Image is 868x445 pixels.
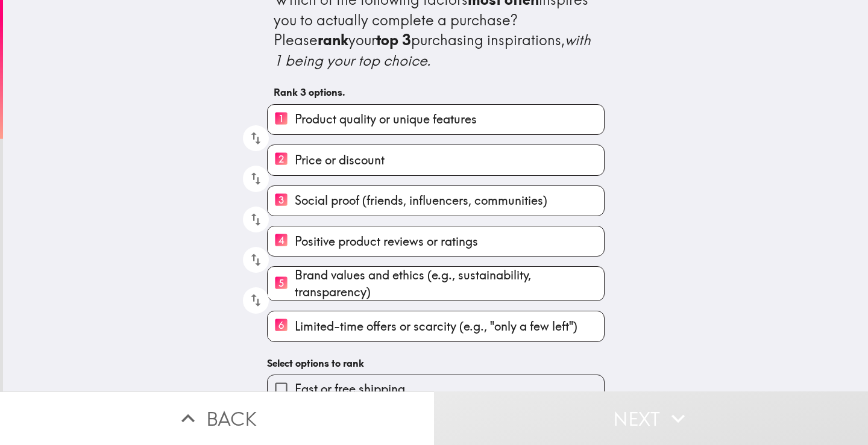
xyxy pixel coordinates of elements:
[295,192,547,209] span: Social proof (friends, influencers, communities)
[268,145,604,175] button: 2Price or discount
[434,391,868,445] button: Next
[268,186,604,216] button: 3Social proof (friends, influencers, communities)
[274,86,598,99] h6: Rank 3 options.
[295,152,385,169] span: Price or discount
[268,267,604,300] button: 5Brand values and ethics (e.g., sustainability, transparency)
[268,226,604,256] button: 4Positive product reviews or ratings
[268,375,604,402] button: Fast or free shipping
[267,356,605,370] h6: Select options to rank
[268,311,604,341] button: 6Limited-time offers or scarcity (e.g., "only a few left")
[376,31,411,49] b: top 3
[295,318,577,335] span: Limited-time offers or scarcity (e.g., "only a few left")
[268,105,604,134] button: 1Product quality or unique features
[318,31,348,49] b: rank
[295,111,477,128] span: Product quality or unique features
[274,31,594,69] i: with 1 being your top choice.
[295,267,604,300] span: Brand values and ethics (e.g., sustainability, transparency)
[295,381,405,397] span: Fast or free shipping
[295,233,478,250] span: Positive product reviews or ratings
